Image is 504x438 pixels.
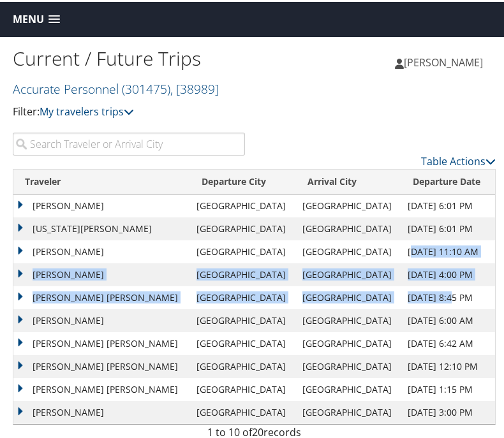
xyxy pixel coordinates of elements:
[190,168,295,193] th: Departure City: activate to sort column ascending
[13,11,44,24] span: Menu
[401,215,495,238] td: [DATE] 6:01 PM
[190,353,295,376] td: [GEOGRAPHIC_DATA]
[190,261,295,284] td: [GEOGRAPHIC_DATA]
[296,399,401,422] td: [GEOGRAPHIC_DATA]
[13,307,190,330] td: [PERSON_NAME]
[13,43,255,70] h1: Current / Future Trips
[395,41,496,80] a: [PERSON_NAME]
[13,193,190,215] td: [PERSON_NAME]
[401,330,495,353] td: [DATE] 6:42 AM
[401,238,495,261] td: [DATE] 11:10 AM
[401,284,495,307] td: [DATE] 8:45 PM
[296,330,401,353] td: [GEOGRAPHIC_DATA]
[401,376,495,399] td: [DATE] 1:15 PM
[401,261,495,284] td: [DATE] 4:00 PM
[190,330,295,353] td: [GEOGRAPHIC_DATA]
[13,168,190,193] th: Traveler: activate to sort column ascending
[296,353,401,376] td: [GEOGRAPHIC_DATA]
[190,238,295,261] td: [GEOGRAPHIC_DATA]
[13,261,190,284] td: [PERSON_NAME]
[13,238,190,261] td: [PERSON_NAME]
[401,307,495,330] td: [DATE] 6:00 AM
[13,284,190,307] td: [PERSON_NAME] [PERSON_NAME]
[13,102,255,119] p: Filter:
[13,353,190,376] td: [PERSON_NAME] [PERSON_NAME]
[421,152,496,166] a: Table Actions
[401,168,495,193] th: Departure Date: activate to sort column descending
[296,307,401,330] td: [GEOGRAPHIC_DATA]
[13,78,219,96] a: Accurate Personnel
[252,423,263,437] span: 20
[296,284,401,307] td: [GEOGRAPHIC_DATA]
[6,7,66,28] a: Menu
[190,215,295,238] td: [GEOGRAPHIC_DATA]
[296,238,401,261] td: [GEOGRAPHIC_DATA]
[401,193,495,215] td: [DATE] 6:01 PM
[401,353,495,376] td: [DATE] 12:10 PM
[296,261,401,284] td: [GEOGRAPHIC_DATA]
[404,54,483,68] span: [PERSON_NAME]
[13,215,190,238] td: [US_STATE][PERSON_NAME]
[170,78,219,96] span: , [ 38989 ]
[190,376,295,399] td: [GEOGRAPHIC_DATA]
[296,168,401,193] th: Arrival City: activate to sort column ascending
[190,193,295,215] td: [GEOGRAPHIC_DATA]
[13,330,190,353] td: [PERSON_NAME] [PERSON_NAME]
[13,399,190,422] td: [PERSON_NAME]
[13,376,190,399] td: [PERSON_NAME] [PERSON_NAME]
[122,78,170,96] span: ( 301475 )
[13,131,245,154] input: Search Traveler or Arrival City
[40,103,134,117] a: My travelers trips
[296,193,401,215] td: [GEOGRAPHIC_DATA]
[296,376,401,399] td: [GEOGRAPHIC_DATA]
[190,399,295,422] td: [GEOGRAPHIC_DATA]
[190,284,295,307] td: [GEOGRAPHIC_DATA]
[190,307,295,330] td: [GEOGRAPHIC_DATA]
[296,215,401,238] td: [GEOGRAPHIC_DATA]
[401,399,495,422] td: [DATE] 3:00 PM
